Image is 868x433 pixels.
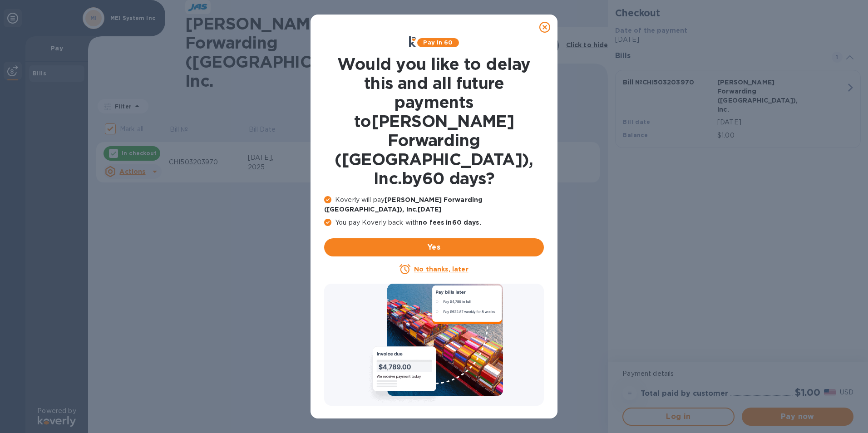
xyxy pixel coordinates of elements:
[423,39,453,46] b: Pay in 60
[324,196,483,213] b: [PERSON_NAME] Forwarding ([GEOGRAPHIC_DATA]), Inc. [DATE]
[331,242,537,253] span: Yes
[419,219,481,226] b: no fees in 60 days .
[324,54,544,188] h1: Would you like to delay this and all future payments to [PERSON_NAME] Forwarding ([GEOGRAPHIC_DAT...
[414,266,468,273] u: No thanks, later
[324,218,544,227] p: You pay Koverly back with
[324,195,544,214] p: Koverly will pay
[324,238,544,256] button: Yes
